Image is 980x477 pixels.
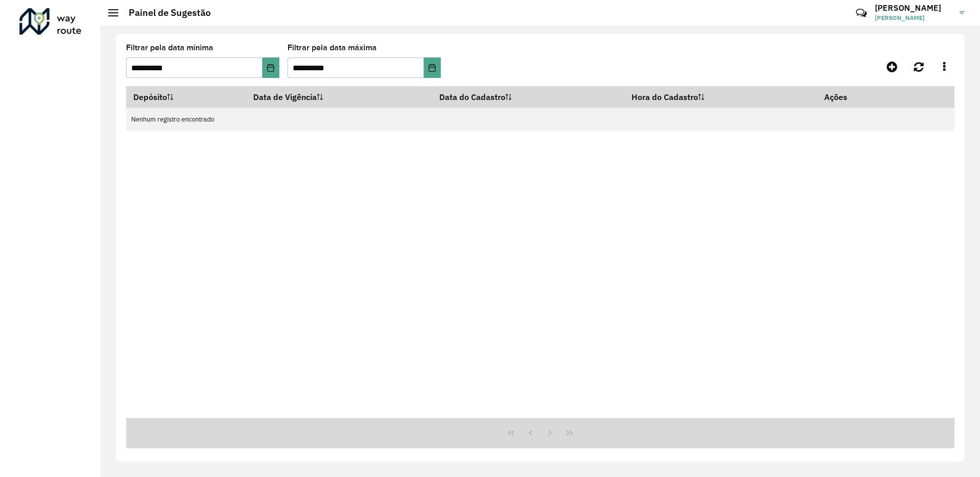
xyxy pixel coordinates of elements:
[424,57,441,78] button: Choose Date
[118,7,211,18] h2: Painel de Sugestão
[624,86,818,108] th: Hora do Cadastro
[875,13,952,23] span: [PERSON_NAME]
[288,42,377,54] label: Filtrar pela data máxima
[850,2,872,24] a: Contato Rápido
[433,86,624,108] th: Data do Cadastro
[246,86,432,108] th: Data de Vigência
[818,86,879,108] th: Ações
[262,57,279,78] button: Choose Date
[126,86,246,108] th: Depósito
[126,108,954,131] td: Nenhum registro encontrado
[126,42,213,54] label: Filtrar pela data mínima
[875,3,952,13] h3: [PERSON_NAME]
